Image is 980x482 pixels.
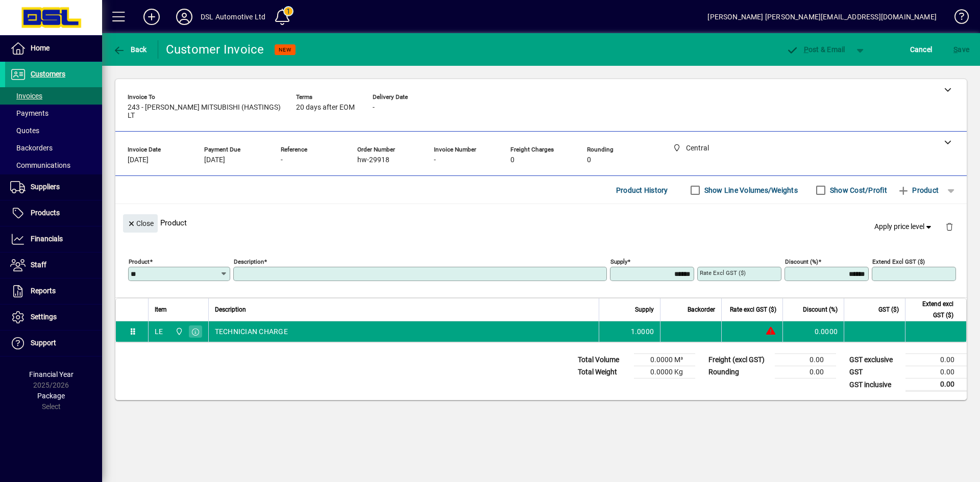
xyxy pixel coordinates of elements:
[31,313,57,321] span: Settings
[31,261,46,269] span: Staff
[616,182,668,198] span: Product History
[204,156,225,164] span: [DATE]
[844,366,905,378] td: GST
[905,378,967,391] td: 0.00
[775,354,836,366] td: 0.00
[166,41,264,58] div: Customer Invoice
[610,258,627,265] mat-label: Supply
[730,304,776,315] span: Rate excl GST ($)
[37,392,65,400] span: Package
[785,258,818,265] mat-label: Discount (%)
[5,122,102,139] a: Quotes
[31,70,65,78] span: Customers
[951,40,972,59] button: Save
[234,258,264,265] mat-label: Description
[5,139,102,157] a: Backorders
[612,181,672,199] button: Product History
[634,354,695,366] td: 0.0000 M³
[631,326,654,337] span: 1.0000
[129,258,150,265] mat-label: Product
[296,104,355,112] span: 20 days after EOM
[947,2,967,35] a: Knowledge Base
[279,46,291,53] span: NEW
[5,157,102,174] a: Communications
[5,305,102,330] a: Settings
[113,45,147,54] span: Back
[168,8,201,26] button: Profile
[804,45,808,54] span: P
[937,222,962,231] app-page-header-button: Delete
[775,366,836,378] td: 0.00
[120,218,160,227] app-page-header-button: Close
[5,278,102,304] a: Reports
[10,161,70,169] span: Communications
[31,44,50,52] span: Home
[892,181,944,199] button: Product
[10,109,48,117] span: Payments
[878,304,899,315] span: GST ($)
[31,287,56,295] span: Reports
[587,156,591,164] span: 0
[870,218,938,236] button: Apply price level
[10,92,42,100] span: Invoices
[872,258,925,265] mat-label: Extend excl GST ($)
[5,331,102,356] a: Support
[10,144,53,152] span: Backorders
[703,354,775,366] td: Freight (excl GST)
[5,105,102,122] a: Payments
[31,183,60,191] span: Suppliers
[10,126,39,135] span: Quotes
[173,326,184,337] span: Central
[908,40,935,59] button: Cancel
[373,104,375,112] span: -
[910,41,933,58] span: Cancel
[953,41,969,58] span: ave
[702,185,798,195] label: Show Line Volumes/Weights
[102,40,158,59] app-page-header-button: Back
[803,304,838,315] span: Discount (%)
[782,321,844,342] td: 0.0000
[874,221,934,232] span: Apply price level
[434,156,436,164] span: -
[700,269,746,276] mat-label: Rate excl GST ($)
[5,252,102,278] a: Staff
[844,354,905,366] td: GST exclusive
[128,104,281,120] span: 243 - [PERSON_NAME] MITSUBISHI (HASTINGS) LT
[953,45,958,54] span: S
[5,200,102,226] a: Products
[897,182,939,198] span: Product
[135,8,168,26] button: Add
[281,156,283,164] span: -
[786,45,845,54] span: ost & Email
[828,185,887,195] label: Show Cost/Profit
[781,40,850,59] button: Post & Email
[5,174,102,200] a: Suppliers
[510,156,514,164] span: 0
[357,156,389,164] span: hw-29918
[634,366,695,378] td: 0.0000 Kg
[31,339,56,347] span: Support
[573,366,634,378] td: Total Weight
[128,156,149,164] span: [DATE]
[905,354,967,366] td: 0.00
[31,235,63,243] span: Financials
[31,209,60,217] span: Products
[5,226,102,252] a: Financials
[844,378,905,391] td: GST inclusive
[5,36,102,61] a: Home
[123,214,158,233] button: Close
[912,298,953,321] span: Extend excl GST ($)
[110,40,150,59] button: Back
[5,87,102,105] a: Invoices
[688,304,715,315] span: Backorder
[201,9,265,25] div: DSL Automotive Ltd
[215,326,288,337] span: TECHNICIAN CHARGE
[115,204,967,241] div: Product
[905,366,967,378] td: 0.00
[937,214,962,239] button: Delete
[635,304,654,315] span: Supply
[215,304,246,315] span: Description
[573,354,634,366] td: Total Volume
[703,366,775,378] td: Rounding
[155,326,163,337] div: LE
